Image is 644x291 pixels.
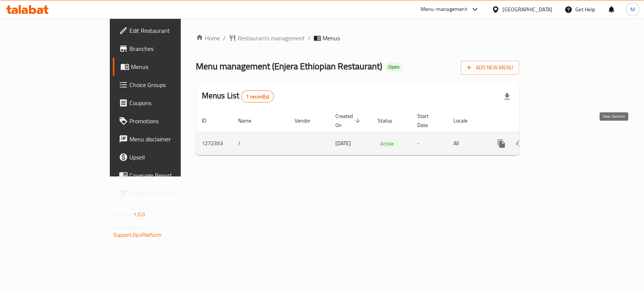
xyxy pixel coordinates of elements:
nav: breadcrumb [196,34,519,43]
a: Branches [113,40,217,58]
span: Grocery Checklist [129,189,211,198]
span: Menu management ( Enjera Ethiopian Restaurant ) [196,58,382,75]
span: Add New Menu [467,63,513,72]
span: Coupons [129,98,211,107]
span: Version: [114,210,132,219]
span: Status [378,116,402,125]
div: Active [378,139,397,148]
span: ID [202,116,216,125]
li: / [223,34,226,43]
span: Branches [129,44,211,53]
a: Promotions [113,112,217,130]
button: Add New Menu [461,61,519,75]
span: Start Date [417,112,438,130]
li: / [308,34,310,43]
a: Choice Groups [113,76,217,94]
span: Choice Groups [129,80,211,89]
a: Support.OpsPlatform [114,230,161,240]
div: Open [385,63,403,72]
span: Restaurants management [238,34,305,43]
span: Menus [131,62,211,71]
div: Menu-management [421,5,467,14]
div: Total records count [241,90,274,103]
div: [GEOGRAPHIC_DATA] [503,5,552,14]
a: Coupons [113,94,217,112]
a: Menu disclaimer [113,130,217,148]
span: Edit Restaurant [129,26,211,35]
a: Upsell [113,148,217,166]
a: Coverage Report [113,166,217,184]
span: Upsell [129,153,211,162]
td: / [232,132,289,155]
div: Export file [498,87,516,106]
a: Restaurants management [229,34,305,43]
span: Name [238,116,261,125]
span: Coverage Report [129,171,211,180]
a: Edit Restaurant [113,21,217,40]
span: Menus [323,34,340,43]
table: enhanced table [196,109,571,155]
button: more [492,135,510,153]
span: M [630,5,635,14]
span: Promotions [129,116,211,126]
span: Locale [453,116,477,125]
td: - [411,132,447,155]
a: Grocery Checklist [113,184,217,202]
span: Created On [335,112,363,130]
span: Vendor [295,116,320,125]
h2: Menus List [202,90,274,103]
span: Menu disclaimer [129,135,211,144]
span: [DATE] [335,138,351,148]
td: All [447,132,486,155]
a: Menus [113,58,217,76]
span: 1 record(s) [241,93,274,100]
span: Active [378,139,397,148]
span: 1.0.0 [133,210,145,219]
button: Change Status [510,135,529,153]
th: Actions [486,109,571,132]
span: Get support on: [114,222,148,232]
span: Open [385,64,403,70]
